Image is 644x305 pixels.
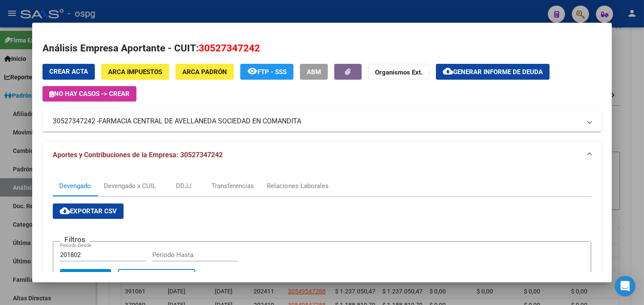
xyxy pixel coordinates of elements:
button: Crear Acta [42,64,95,80]
span: 30527347242 [199,42,260,54]
span: FTP - SSS [257,68,287,76]
mat-icon: cloud_download [60,206,70,216]
span: Generar informe de deuda [453,68,543,76]
button: ABM [300,64,328,80]
div: DDJJ [176,181,191,191]
button: Buscar [60,269,111,286]
div: Devengado x CUIL [104,181,156,191]
button: Exportar CSV [53,203,124,219]
mat-icon: cloud_download [443,66,453,76]
span: No hay casos -> Crear [49,90,130,98]
button: Generar informe de deuda [436,64,550,80]
button: No hay casos -> Crear [42,86,136,102]
button: Organismos Ext. [368,64,429,80]
div: Transferencias [212,181,254,191]
mat-panel-title: 30527347242 - [53,116,581,126]
div: Devengado [59,181,91,191]
h2: Análisis Empresa Aportante - CUIT: [42,41,602,56]
div: Relaciones Laborales [267,181,329,191]
span: FARMACIA CENTRAL DE AVELLANEDA SOCIEDAD EN COMANDITA [99,116,301,126]
button: Borrar Filtros [118,269,195,286]
div: Open Intercom Messenger [615,276,635,296]
span: Exportar CSV [60,207,117,215]
strong: Organismos Ext. [375,69,423,76]
span: Aportes y Contribuciones de la Empresa: 30527347242 [53,151,223,159]
h3: Filtros [60,235,90,244]
span: ABM [307,68,321,76]
button: ARCA Impuestos [101,64,169,80]
span: ARCA Impuestos [108,68,162,76]
span: ARCA Padrón [182,68,227,76]
button: ARCA Padrón [175,64,234,80]
span: Crear Acta [49,68,88,75]
button: FTP - SSS [240,64,293,80]
mat-expansion-panel-header: 30527347242 -FARMACIA CENTRAL DE AVELLANEDA SOCIEDAD EN COMANDITA [42,111,602,132]
mat-icon: remove_red_eye [247,66,257,76]
mat-expansion-panel-header: Aportes y Contribuciones de la Empresa: 30527347242 [42,141,602,169]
